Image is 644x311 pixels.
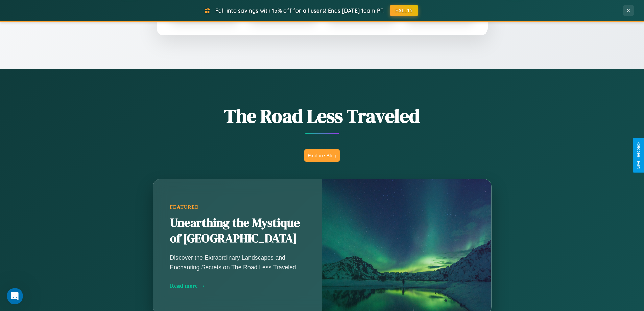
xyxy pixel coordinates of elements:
button: Explore Blog [304,149,340,162]
h2: Unearthing the Mystique of [GEOGRAPHIC_DATA] [170,215,305,246]
iframe: Intercom live chat [7,288,23,304]
button: FALL15 [390,5,418,16]
span: Fall into savings with 15% off for all users! Ends [DATE] 10am PT. [215,7,385,14]
div: Read more → [170,282,305,289]
h1: The Road Less Traveled [119,103,525,129]
div: Featured [170,204,305,210]
p: Discover the Extraordinary Landscapes and Enchanting Secrets on The Road Less Traveled. [170,253,305,272]
div: Give Feedback [636,142,641,169]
